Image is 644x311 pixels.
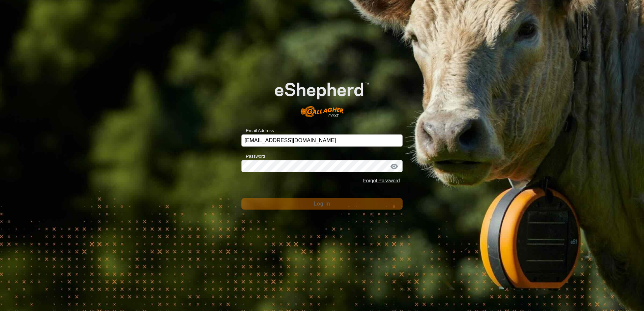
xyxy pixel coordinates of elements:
[258,69,386,124] img: E-shepherd Logo
[363,178,400,183] a: Forgot Password
[241,153,265,160] label: Password
[241,198,403,210] button: Log In
[241,127,274,134] label: Email Address
[241,134,403,147] input: Email Address
[314,201,330,207] span: Log In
